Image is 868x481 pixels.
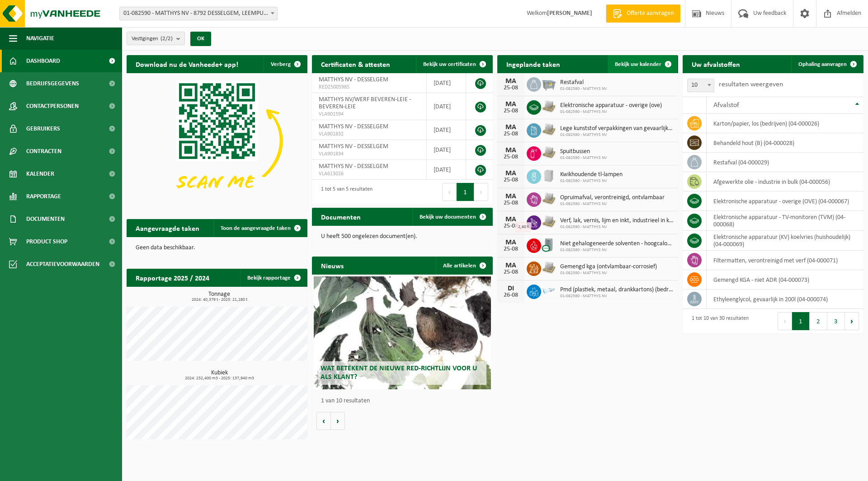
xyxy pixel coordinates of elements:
span: 01-082590 - MATTHYS NV [560,248,674,253]
img: LP-LD-00200-CU [541,237,557,252]
span: Verberg [271,61,291,67]
a: Offerte aanvragen [606,5,680,23]
img: LP-PA-00000-WDN-11 [541,214,557,229]
span: VLA613026 [319,170,420,177]
span: Contracten [26,140,61,163]
count: (2/2) [160,36,173,42]
div: 1 tot 10 van 30 resultaten [687,311,749,331]
button: Next [845,312,859,330]
p: Geen data beschikbaar. [136,245,298,251]
span: Bekijk uw documenten [420,214,476,220]
span: 01-082590 - MATTHYS NV [560,201,665,207]
div: 25-08 [502,223,520,229]
span: Bedrijfsgegevens [26,72,79,95]
td: filtermatten, verontreinigd met verf (04-000071) [707,251,863,270]
span: MATTHYS NV - DESSELGEM [319,76,388,83]
h2: Certificaten & attesten [312,55,399,73]
a: Bekijk uw certificaten [416,55,492,73]
span: Navigatie [26,27,54,50]
span: Bekijk uw certificaten [423,61,476,67]
div: MA [502,239,520,246]
td: karton/papier, los (bedrijven) (04-000026) [707,114,863,133]
label: resultaten weergeven [719,81,783,88]
div: 25-08 [502,269,520,276]
td: [DATE] [427,160,466,180]
img: LP-PA-00000-WDN-11 [541,191,557,206]
div: MA [502,101,520,108]
h2: Nieuws [312,257,353,274]
div: 25-08 [502,246,520,252]
div: MA [502,193,520,200]
span: Niet gehalogeneerde solventen - hoogcalorisch in 200lt-vat [560,240,674,248]
span: 01-082590 - MATTHYS NV - 8792 DESSELGEM, LEEMPUTSTRAAT 75 [119,7,278,20]
td: elektronische apparatuur - TV-monitoren (TVM) (04-000068) [707,211,863,231]
td: [DATE] [427,93,466,120]
h2: Ingeplande taken [497,55,569,73]
span: 10 [688,79,714,92]
span: Rapportage [26,185,61,208]
button: Volgende [331,412,345,430]
h2: Aangevraagde taken [127,219,208,237]
span: Opruimafval, verontreinigd, ontvlambaar [560,194,665,201]
a: Toon de aangevraagde taken [213,219,307,237]
div: DI [502,285,520,292]
img: LP-PA-00000-WDN-11 [541,260,557,276]
h2: Download nu de Vanheede+ app! [127,55,247,73]
div: 25-08 [502,200,520,206]
span: Contactpersonen [26,95,79,117]
div: 25-08 [502,108,520,114]
button: Previous [442,183,457,201]
td: [DATE] [427,120,466,140]
span: Gebruikers [26,117,60,140]
span: Elektronische apparatuur - overige (ove) [560,102,662,109]
a: Ophaling aanvragen [791,55,863,73]
img: Download de VHEPlus App [127,73,307,209]
span: 2024: 40,379 t - 2025: 21,280 t [131,298,307,302]
strong: [PERSON_NAME] [547,10,592,17]
img: LP-SK-00120-HPE-11 [541,283,557,299]
span: Lege kunststof verpakkingen van gevaarlijke stoffen [560,125,674,132]
div: 26-08 [502,292,520,299]
h3: Tonnage [131,291,307,302]
span: Kalender [26,163,54,185]
span: Ophaling aanvragen [798,61,847,67]
span: Gemengd kga (ontvlambaar-corrosief) [560,263,657,271]
button: 3 [827,312,845,330]
span: 01-082590 - MATTHYS NV [560,178,623,184]
span: 10 [687,79,714,92]
div: MA [502,170,520,177]
span: Spuitbussen [560,148,607,155]
button: Next [474,183,488,201]
a: Bekijk uw documenten [412,208,492,226]
h3: Kubiek [131,370,307,381]
button: Vestigingen(2/2) [127,32,185,45]
div: MA [502,78,520,85]
div: MA [502,262,520,269]
a: Bekijk rapportage [240,269,307,287]
span: VLA901834 [319,150,420,158]
td: ethyleenglycol, gevaarlijk in 200l (04-000074) [707,290,863,309]
img: WB-2500-GAL-GY-01 [541,76,557,91]
h2: Rapportage 2025 / 2024 [127,269,218,286]
span: 01-082590 - MATTHYS NV [560,132,674,138]
div: 1 tot 5 van 5 resultaten [316,182,373,202]
span: Vestigingen [132,32,173,46]
button: Previous [778,312,792,330]
span: VLA901832 [319,131,420,138]
div: MA [502,216,520,223]
img: LP-PA-00000-WDN-11 [541,145,557,160]
span: 01-082590 - MATTHYS NV [560,224,674,230]
span: Toon de aangevraagde taken [221,225,291,231]
div: MA [502,147,520,154]
td: elektronische apparatuur (KV) koelvries (huishoudelijk) (04-000069) [707,231,863,251]
div: 25-08 [502,154,520,160]
span: 2024: 232,400 m3 - 2025: 137,940 m3 [131,376,307,381]
span: Dashboard [26,50,60,72]
button: 1 [792,312,810,330]
a: Wat betekent de nieuwe RED-richtlijn voor u als klant? [314,276,491,389]
p: 1 van 10 resultaten [321,398,488,404]
button: 2 [810,312,827,330]
span: Documenten [26,208,65,230]
a: Alle artikelen [436,257,492,275]
h2: Uw afvalstoffen [683,55,749,73]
